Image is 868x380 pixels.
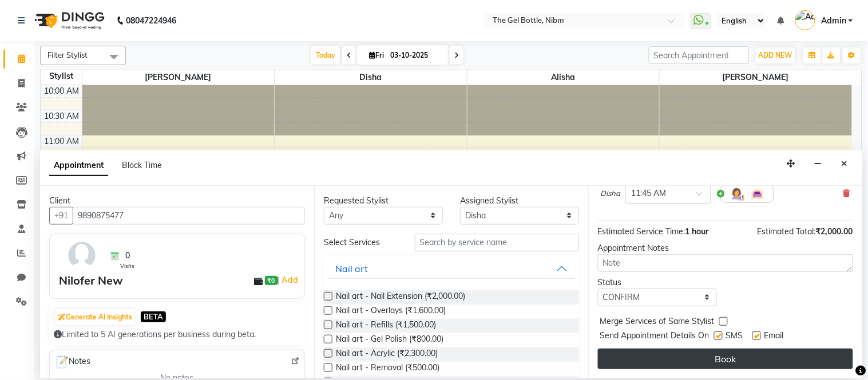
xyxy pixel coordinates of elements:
span: Today [311,46,340,64]
span: ₹0 [265,276,277,285]
span: Filter Stylist [47,50,88,59]
span: Nail art - Acrylic (₹2,300.00) [336,347,438,362]
img: Interior.png [751,187,764,201]
span: | [278,273,300,287]
b: 08047224946 [126,5,176,37]
span: Appointment [49,155,108,176]
button: +91 [49,207,73,225]
span: Nail art - Refills (₹1,500.00) [336,319,436,333]
span: Nail art - Overlays (₹1,600.00) [336,305,446,319]
span: Notes [54,355,90,370]
div: Requested Stylist [324,195,443,207]
span: Estimated Service Time: [598,226,685,237]
a: Add [280,273,300,287]
span: Alisha [467,70,660,85]
input: Search by service name [415,234,579,251]
span: SMS [726,330,743,344]
span: Visits [120,262,134,270]
div: Client [49,195,305,207]
div: Assigned Stylist [460,195,579,207]
span: Nail art - Nail Extension (₹2,000.00) [336,290,465,305]
button: Close [837,155,853,173]
span: BETA [141,311,166,322]
input: Search by Name/Mobile/Email/Code [73,207,305,225]
img: avatar [65,239,98,272]
img: Admin [795,10,815,30]
div: Status [598,277,717,289]
button: Book [598,349,853,369]
div: Select Services [315,237,406,249]
span: Admin [821,15,846,27]
span: ADD NEW [759,51,792,59]
img: Hairdresser.png [730,187,744,201]
span: [PERSON_NAME] [660,70,852,85]
div: Limited to 5 AI generations per business during beta. [54,329,300,341]
input: Search Appointment [649,46,749,64]
div: 11:00 AM [42,135,82,147]
input: 2025-10-03 [387,47,444,64]
div: 10:00 AM [42,85,82,97]
span: Fri [366,51,387,59]
button: Generate AI Insights [55,309,135,325]
span: Send Appointment Details On [600,330,710,344]
span: Estimated Total: [758,226,816,237]
span: Merge Services of Same Stylist [600,315,715,330]
span: 1 hour [685,226,709,237]
span: [PERSON_NAME] [82,70,275,85]
span: Email [764,330,784,344]
img: logo [29,5,108,37]
div: 10:30 AM [42,110,82,122]
span: 0 [125,250,130,262]
span: Disha [601,188,621,199]
button: ADD NEW [756,47,795,63]
div: Nail art [335,262,368,275]
span: Disha [275,70,467,85]
div: Stylist [41,70,82,82]
span: ₹2,000.00 [816,226,853,237]
div: Appointment Notes [598,242,853,254]
button: Nail art [328,258,574,279]
span: Nail art - Removal (₹500.00) [336,362,439,376]
span: Block Time [122,160,162,170]
span: Nail art - Gel Polish (₹800.00) [336,333,443,347]
div: Nilofer New [59,272,123,289]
